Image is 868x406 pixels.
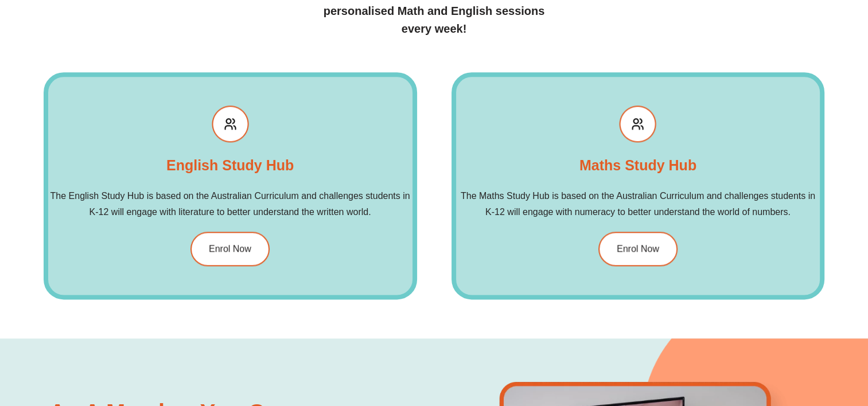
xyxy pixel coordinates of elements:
h2: The English Study Hub is based on the Australian Curriculum and challenges students in K-12 will ... [48,188,412,220]
h2: The Maths Study Hub is based on the Australian Curriculum and challenges students in K-12 will en... [456,188,820,220]
a: Enrol Now [598,232,678,266]
span: Enrol Now [617,244,659,253]
iframe: Chat Widget [677,277,868,406]
a: Enrol Now [190,232,270,266]
h2: Maths Study Hub [579,154,696,177]
h2: English Study Hub [166,154,294,177]
span: Enrol Now [209,244,251,253]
